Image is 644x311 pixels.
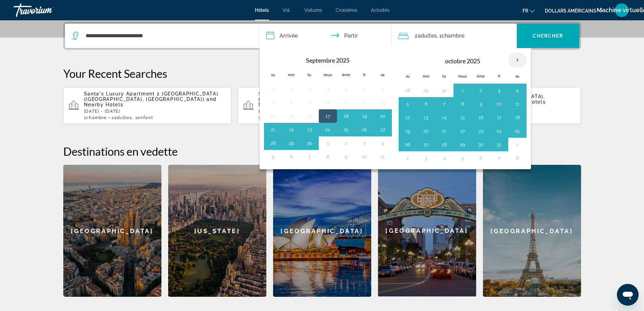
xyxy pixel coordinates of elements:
button: Dates d'arrivée et de départ [260,24,392,48]
a: Vol. [283,7,291,13]
button: Day 31 [494,140,505,149]
button: Day 1 [512,140,523,149]
button: Day 23 [475,126,486,136]
a: [GEOGRAPHIC_DATA] [483,165,581,297]
span: Santa's Luxury Apartment 2 [GEOGRAPHIC_DATA] ([GEOGRAPHIC_DATA], [GEOGRAPHIC_DATA]) [259,91,393,102]
button: Voyageurs : 2 adultes, 0 enfants [392,24,517,48]
p: [DATE] - [DATE] [259,109,401,114]
button: Day 10 [359,152,370,161]
button: Day 1 [457,86,468,95]
font: adultes [418,32,437,39]
button: Day 8 [286,98,297,107]
button: Day 28 [439,140,450,149]
button: Day 20 [377,111,388,121]
button: Mois prochain [508,52,527,68]
button: Day 10 [494,99,505,109]
button: Day 30 [304,138,315,148]
button: Santa's Luxury Apartment 2 [GEOGRAPHIC_DATA] ([GEOGRAPHIC_DATA], [GEOGRAPHIC_DATA]) and Nearby Ho... [238,87,406,124]
button: Menu utilisateur [613,3,630,17]
button: Day 4 [512,86,523,95]
font: Chambre [442,32,464,39]
button: Day 3 [494,86,505,95]
a: Croisières [336,7,357,13]
button: Day 11 [341,98,352,107]
p: [DATE] - [DATE] [84,109,226,114]
button: Day 7 [439,99,450,109]
font: Voitures [304,7,322,13]
a: [GEOGRAPHIC_DATA] [63,165,161,297]
font: Septembre 2025 [306,57,350,64]
button: Day 24 [494,126,505,136]
iframe: Bouton de lancement de la fenêtre de messagerie [617,284,639,306]
button: Day 14 [439,113,450,122]
button: Day 12 [402,113,413,122]
button: Day 25 [341,125,352,134]
a: Activités [371,7,390,13]
span: 1 [84,115,107,120]
button: Day 6 [377,84,388,94]
span: 1 [259,115,282,120]
button: Day 29 [286,138,297,148]
button: Day 21 [439,126,450,136]
button: Santa's Luxury Apartment 2 [GEOGRAPHIC_DATA] ([GEOGRAPHIC_DATA], [GEOGRAPHIC_DATA]) and Nearby Ho... [63,87,231,124]
span: and Nearby Hotels [84,96,217,107]
button: Day 5 [359,84,370,94]
button: Day 14 [268,111,279,121]
font: , 1 [437,32,442,39]
button: Day 3 [421,153,431,163]
button: Day 17 [323,111,333,121]
button: Day 13 [377,98,388,107]
button: Day 7 [494,153,505,163]
button: Day 10 [323,98,333,107]
div: [GEOGRAPHIC_DATA] [378,165,476,296]
button: Day 17 [494,113,505,122]
button: Day 3 [359,138,370,148]
button: Day 8 [512,153,523,163]
button: Day 2 [475,86,486,95]
button: Day 26 [359,125,370,134]
button: Day 27 [421,140,431,149]
span: Santa's Luxury Apartment 2 [GEOGRAPHIC_DATA] ([GEOGRAPHIC_DATA], [GEOGRAPHIC_DATA]) [84,91,219,102]
button: Day 8 [457,99,468,109]
button: Day 9 [341,152,352,161]
button: Day 20 [421,126,431,136]
button: Day 31 [268,84,279,94]
button: Day 16 [475,113,486,122]
button: Day 13 [421,113,431,122]
button: Day 30 [439,86,450,95]
button: Day 6 [286,152,297,161]
button: Day 26 [402,140,413,149]
button: Day 5 [457,153,468,163]
a: [GEOGRAPHIC_DATA] [378,165,476,297]
button: Day 30 [475,140,486,149]
span: Enfant [137,115,153,120]
button: Day 7 [268,98,279,107]
button: Day 9 [304,98,315,107]
button: Day 18 [512,113,523,122]
button: Chercher [517,24,579,48]
font: Hôtels [255,7,269,13]
button: Day 18 [341,111,352,121]
button: Day 9 [475,99,486,109]
h2: Destinations en vedette [63,145,581,158]
button: Day 21 [268,125,279,134]
button: Day 12 [359,98,370,107]
button: Day 29 [421,86,431,95]
button: Day 4 [439,153,450,163]
button: Day 19 [359,111,370,121]
button: Day 25 [512,126,523,136]
div: [US_STATE] [168,165,266,297]
div: [GEOGRAPHIC_DATA] [273,165,371,297]
span: Chambre [86,115,107,120]
p: Your Recent Searches [63,67,581,80]
button: Day 4 [341,84,352,94]
span: and Nearby Hotels [259,96,392,107]
span: Adultes [114,115,132,120]
button: Day 7 [304,152,315,161]
button: Day 15 [286,111,297,121]
button: Day 3 [323,84,333,94]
